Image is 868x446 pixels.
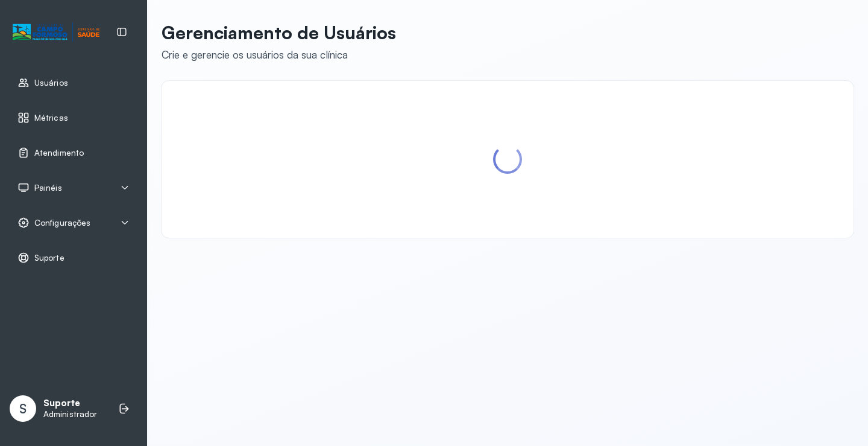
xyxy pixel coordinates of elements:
span: Painéis [34,183,62,193]
span: Configurações [34,218,90,228]
a: Usuários [17,77,130,89]
a: Atendimento [17,147,130,159]
span: Suporte [34,253,64,263]
p: Administrador [43,409,97,419]
div: Crie e gerencie os usuários da sua clínica [162,48,396,61]
p: Gerenciamento de Usuários [162,22,396,43]
a: Métricas [17,112,130,124]
p: Suporte [43,398,97,409]
img: Logotipo do estabelecimento [13,22,99,42]
span: S [19,401,27,416]
span: Métricas [34,113,68,123]
span: Usuários [34,78,68,88]
span: Atendimento [34,148,84,158]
